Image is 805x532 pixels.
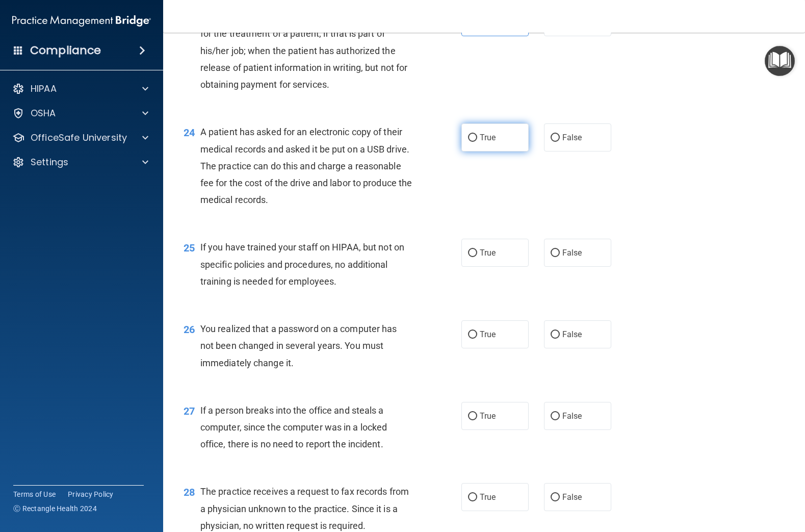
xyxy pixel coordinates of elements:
span: 28 [184,486,195,498]
p: Settings [31,156,68,168]
a: Privacy Policy [68,489,114,499]
h4: Compliance [30,43,101,58]
span: False [562,492,582,502]
span: False [562,133,582,142]
span: If you have trained your staff on HIPAA, but not on specific policies and procedures, no addition... [200,242,404,286]
input: False [551,249,560,257]
a: HIPAA [12,83,148,95]
a: Settings [12,156,148,168]
span: True [480,330,496,339]
span: The practice receives a request to fax records from a physician unknown to the practice. Since it... [200,486,409,530]
span: Ⓒ Rectangle Health 2024 [13,503,97,514]
span: True [480,411,496,421]
input: False [551,134,560,142]
input: True [468,494,477,501]
input: True [468,134,477,142]
span: A patient has asked for an electronic copy of their medical records and asked it be put on a USB ... [200,126,412,205]
p: OSHA [31,107,56,119]
p: HIPAA [31,83,57,95]
input: True [468,249,477,257]
button: Open Resource Center [765,46,795,76]
input: False [551,494,560,501]
a: Terms of Use [13,489,56,499]
span: 26 [184,323,195,336]
span: False [562,411,582,421]
p: OfficeSafe University [31,132,127,144]
span: A practice can disclose patient health information for the treatment of a patient, if that is par... [200,11,407,90]
span: True [480,133,496,142]
span: True [480,492,496,502]
iframe: Drift Widget Chat Controller [629,460,793,500]
span: True [480,248,496,258]
span: 27 [184,405,195,417]
span: False [562,248,582,258]
span: False [562,330,582,339]
span: If a person breaks into the office and steals a computer, since the computer was in a locked offi... [200,405,387,449]
a: OSHA [12,107,148,119]
a: OfficeSafe University [12,132,148,144]
input: False [551,331,560,339]
input: True [468,331,477,339]
input: True [468,413,477,420]
input: False [551,413,560,420]
img: PMB logo [12,11,151,31]
span: 25 [184,242,195,254]
span: You realized that a password on a computer has not been changed in several years. You must immedi... [200,323,397,368]
span: 24 [184,126,195,139]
